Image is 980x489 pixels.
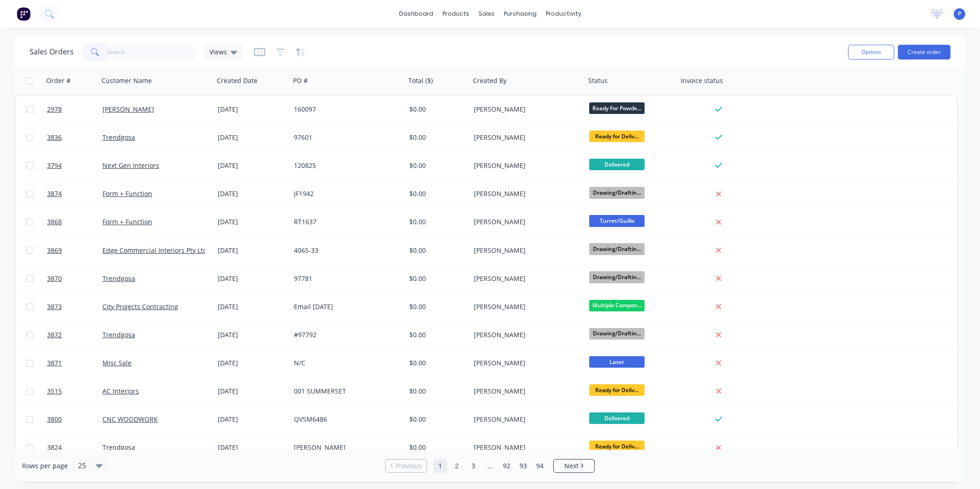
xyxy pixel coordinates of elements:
div: [PERSON_NAME] [474,161,576,170]
img: Factory [17,7,30,21]
ul: Pagination [382,459,598,473]
div: Customer Name [102,76,152,85]
a: dashboard [394,7,438,21]
a: Trendgosa [102,133,135,142]
div: Order # [46,76,71,85]
div: [DATE] [218,302,287,311]
span: Ready for Deliv... [589,384,645,396]
span: 3872 [47,330,62,340]
span: 3871 [47,358,62,368]
a: 3874 [47,180,102,208]
span: 3794 [47,161,62,170]
div: [DATE] [218,133,287,142]
div: Email [DATE] [294,302,396,311]
span: Ready for Deliv... [589,131,645,142]
span: Multiple Compon... [589,300,645,311]
div: RT1637 [294,217,396,227]
a: 3515 [47,377,102,405]
a: [PERSON_NAME] [102,105,154,113]
a: 3836 [47,124,102,151]
input: Search... [107,43,197,61]
a: AC Interiors [102,387,139,395]
div: $0.00 [409,133,464,142]
div: [DATE] [218,217,287,227]
button: Options [848,45,894,60]
div: [DATE] [218,330,287,340]
a: 3871 [47,349,102,377]
div: 97601 [294,133,396,142]
a: City Projects Contracting [102,302,178,311]
a: Trendgosa [102,274,135,283]
button: Create order [898,45,950,60]
div: $0.00 [409,274,464,283]
a: 3873 [47,293,102,321]
div: [PERSON_NAME] [474,415,576,424]
div: productivity [541,7,586,21]
a: 3824 [47,434,102,461]
div: [PERSON_NAME] [294,443,396,452]
h1: Sales Orders [30,48,74,56]
span: Delivered [589,412,645,424]
a: 3872 [47,321,102,349]
div: [DATE] [218,415,287,424]
div: [PERSON_NAME] [474,330,576,340]
div: [DATE] [218,443,287,452]
a: Trendgosa [102,443,135,452]
a: 3869 [47,237,102,264]
a: Next page [554,461,594,471]
div: [DATE] [218,274,287,283]
div: products [438,7,474,21]
div: $0.00 [409,358,464,368]
div: Created By [473,76,507,85]
div: 160097 [294,105,396,114]
div: #97792 [294,330,396,340]
span: Ready for Deliv... [589,441,645,452]
div: [DATE] [218,246,287,255]
div: [DATE] [218,387,287,396]
span: Next [564,461,579,471]
span: 3873 [47,302,62,311]
div: $0.00 [409,387,464,396]
a: Page 3 [466,459,480,473]
div: Created Date [217,76,257,85]
div: $0.00 [409,161,464,170]
span: Ready For Powde... [589,102,645,114]
span: 3874 [47,189,62,198]
div: PO # [293,76,308,85]
a: Form + Function [102,217,152,226]
span: Drawing/Draftin... [589,243,645,255]
a: Previous page [386,461,426,471]
span: Delivered [589,159,645,170]
span: 2978 [47,105,62,114]
div: 120825 [294,161,396,170]
div: purchasing [499,7,541,21]
div: [PERSON_NAME] [474,443,576,452]
span: Drawing/Draftin... [589,328,645,340]
a: 3870 [47,265,102,292]
div: Invoice status [681,76,723,85]
span: Previous [395,461,422,471]
span: 3869 [47,246,62,255]
div: Status [588,76,608,85]
a: CNC WOODWORK [102,415,158,423]
div: [PERSON_NAME] [474,274,576,283]
a: Trendgosa [102,330,135,339]
a: 2978 [47,95,102,123]
a: Page 92 [500,459,514,473]
div: $0.00 [409,330,464,340]
div: $0.00 [409,105,464,114]
a: Page 2 [450,459,464,473]
div: [PERSON_NAME] [474,387,576,396]
div: [PERSON_NAME] [474,105,576,114]
div: [PERSON_NAME] [474,246,576,255]
div: $0.00 [409,443,464,452]
div: [PERSON_NAME] [474,217,576,227]
a: Jump forward [483,459,497,473]
span: Laser [589,356,645,368]
span: 3824 [47,443,62,452]
span: Turret/Guillo [589,215,645,227]
span: P [958,10,961,18]
a: Page 94 [533,459,547,473]
span: Drawing/Draftin... [589,271,645,283]
div: $0.00 [409,302,464,311]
